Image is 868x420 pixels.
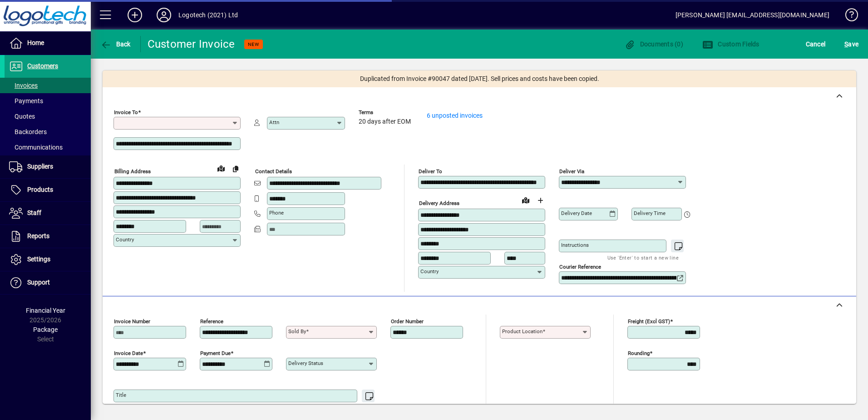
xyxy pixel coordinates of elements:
mat-label: Product location [502,328,542,335]
span: Suppliers [27,163,53,170]
a: Communications [5,140,91,155]
mat-label: Attn [269,119,279,125]
button: Save [842,36,861,52]
span: Documents (0) [624,40,683,48]
mat-label: Country [420,268,439,275]
mat-label: Delivery status [288,360,323,366]
span: Home [27,39,44,46]
mat-label: Instructions [561,242,589,248]
a: Settings [5,248,91,271]
button: Add [120,7,149,23]
span: Reports [27,232,49,240]
span: Package [33,326,58,333]
mat-label: Sold by [288,328,306,335]
span: Payments [9,97,43,105]
span: 20 days after EOM [359,118,411,125]
a: Support [5,271,91,294]
span: Settings [27,255,50,263]
mat-label: Order number [391,318,424,325]
a: Reports [5,225,91,248]
button: Cancel [804,36,828,52]
span: Staff [27,209,41,216]
span: Terms [359,110,413,115]
div: Customer Invoice [148,37,235,51]
mat-label: Payment due [200,350,231,356]
a: Suppliers [5,155,91,178]
mat-label: Country [116,236,134,243]
span: Back [100,40,131,48]
mat-label: Invoice number [114,318,150,325]
a: Products [5,179,91,201]
a: Staff [5,202,91,225]
a: Home [5,32,91,55]
mat-label: Delivery time [634,210,666,216]
button: Copy to Delivery address [228,161,243,176]
mat-label: Deliver To [419,168,442,175]
div: [PERSON_NAME] [EMAIL_ADDRESS][DOMAIN_NAME] [676,8,829,22]
button: Profile [149,7,178,23]
mat-label: Reference [200,318,223,325]
mat-label: Invoice To [114,109,138,115]
mat-label: Courier Reference [559,264,601,270]
span: NEW [248,41,259,47]
app-page-header-button: Back [91,36,141,52]
span: Cancel [806,37,826,51]
a: Payments [5,93,91,109]
span: Communications [9,144,63,151]
button: Choose address [533,193,547,208]
span: Products [27,186,53,193]
span: Financial Year [26,307,65,314]
a: Quotes [5,109,91,124]
a: 6 unposted invoices [427,112,483,119]
mat-label: Phone [269,210,284,216]
button: Documents (0) [622,36,686,52]
mat-label: Rounding [628,350,650,356]
a: Knowledge Base [838,2,857,31]
mat-label: Invoice date [114,350,143,356]
a: Invoices [5,78,91,93]
span: Support [27,279,50,286]
a: View on map [518,193,533,207]
mat-label: Delivery date [561,210,592,216]
a: Backorders [5,124,91,140]
button: Back [98,36,133,52]
mat-label: Title [116,392,126,398]
span: Duplicated from Invoice #90047 dated [DATE]. Sell prices and costs have been copied. [360,74,599,84]
span: Quotes [9,113,35,120]
mat-label: Freight (excl GST) [628,318,670,325]
mat-hint: Use 'Enter' to start a new line [298,402,370,413]
span: Invoices [9,82,38,89]
span: Backorders [9,128,47,135]
span: S [844,40,848,48]
div: Logotech (2021) Ltd [178,8,238,22]
button: Custom Fields [700,36,762,52]
mat-hint: Use 'Enter' to start a new line [607,252,679,263]
a: View on map [214,161,228,175]
mat-label: Deliver via [559,168,584,175]
span: Custom Fields [702,40,759,48]
span: ave [844,37,858,51]
span: Customers [27,62,58,70]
